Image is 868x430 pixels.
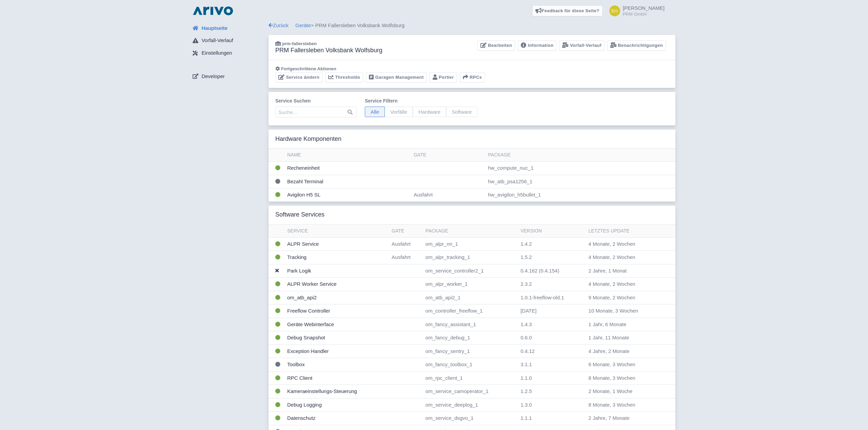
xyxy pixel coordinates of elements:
[423,398,518,412] td: om_service_deeplog_1
[389,237,423,251] td: Ausfahrt
[284,291,389,304] td: om_atb_api2
[284,149,411,162] th: Name
[586,251,663,264] td: 4 Monate, 2 Wochen
[284,237,389,251] td: ALPR Service
[423,278,518,291] td: om_alpr_worker_1
[520,241,532,247] span: 1.4.2
[586,304,663,318] td: 10 Monate, 3 Wochen
[201,24,228,32] span: Hauptseite
[282,41,317,46] span: prm-fallersleben
[284,371,389,385] td: RPC Client
[520,254,532,260] span: 1.5.2
[284,251,389,264] td: Tracking
[586,237,663,251] td: 4 Monate, 2 Wochen
[365,97,477,105] label: Service filtern
[586,225,663,238] th: Letztes Update
[520,348,535,354] span: 0.4.12
[423,291,518,304] td: om_atb_api2_1
[586,358,663,372] td: 6 Monate, 3 Wochen
[411,149,485,162] th: Gate
[284,225,389,238] th: Service
[284,331,389,345] td: Debug Snapshot
[485,149,675,162] th: Package
[539,268,559,274] span: (0.4.154)
[586,344,663,358] td: 4 Jahre, 2 Monate
[518,40,556,51] a: Information
[423,304,518,318] td: om_controller_freeflow_1
[269,22,675,30] div: > PRM Fallersleben Volksbank Wolfsburg
[325,72,363,83] a: Thresholds
[460,72,485,83] button: RPCs
[423,237,518,251] td: om_alpr_nn_1
[275,47,382,54] h3: PRM Fallersleben Volksbank Wolfsburg
[586,412,663,425] td: 2 Jahre, 7 Monate
[413,107,446,117] span: Hardware
[423,358,518,372] td: om_fancy_toolbox_1
[520,402,532,408] span: 1.3.0
[284,304,389,318] td: Freeflow Controller
[446,107,477,117] span: Software
[586,264,663,278] td: 2 Jahre, 1 Monat
[423,225,518,238] th: Package
[281,66,336,71] span: Fortgeschrittene Aktionen
[284,175,411,188] td: Bezahl Terminal
[269,22,289,28] a: Zurück
[518,225,586,238] th: Version
[275,97,357,105] label: Service suchen
[284,318,389,331] td: Geräte Webinterface
[520,375,532,381] span: 1.1.0
[520,295,564,300] span: 1.0.1-freeflow-old.1
[284,398,389,412] td: Debug Logging
[485,188,675,202] td: hw_avigilon_h5bullet_1
[389,251,423,264] td: Ausfahrt
[275,211,324,219] h3: Software Services
[284,412,389,425] td: Datenschutz
[520,335,532,340] span: 0.6.0
[520,361,532,367] span: 3.1.1
[586,331,663,345] td: 1 Jahr, 11 Monate
[201,73,224,80] span: Developer
[191,5,235,16] img: logo
[485,162,675,175] td: hw_compute_nuc_1
[520,281,532,287] span: 2.3.2
[201,49,232,57] span: Einstellungen
[423,331,518,345] td: om_fancy_debug_1
[187,70,269,83] a: Developer
[586,385,663,398] td: 2 Monate, 1 Woche
[275,107,357,117] input: Suche…
[520,388,532,394] span: 1.2.5
[384,107,413,117] span: Vorfälle
[423,371,518,385] td: om_rpc_client_1
[187,34,269,47] a: Vorfall-Verlauf
[485,175,675,188] td: hw_atb_psa1256_1
[559,40,604,51] a: Vorfall-Verlauf
[423,318,518,331] td: om_fancy_assistant_1
[284,358,389,372] td: Toolbox
[284,385,389,398] td: Kameraeinstellungs-Steuerung
[532,5,603,16] a: Feedback für diese Seite?
[423,412,518,425] td: om_service_dsgvo_1
[187,47,269,60] a: Einstellungen
[284,264,389,278] td: Park Logik
[295,22,311,28] a: Geräte
[586,371,663,385] td: 8 Monate, 3 Wochen
[586,278,663,291] td: 4 Monate, 2 Wochen
[187,22,269,35] a: Hauptseite
[586,398,663,412] td: 8 Monate, 3 Wochen
[423,264,518,278] td: om_service_controller2_1
[477,40,515,51] a: Bearbeiten
[623,5,665,11] span: [PERSON_NAME]
[284,188,411,202] td: Avigilon H5 SL
[284,162,411,175] td: Recheneinheit
[275,135,341,143] h3: Hardware Komponenten
[430,72,457,83] a: Portier
[366,72,427,83] a: Garagen Management
[284,278,389,291] td: ALPR Worker Service
[520,308,536,314] span: [DATE]
[411,188,485,202] td: Ausfahrt
[520,415,532,421] span: 1.1.1
[607,40,666,51] a: Benachrichtigungen
[423,385,518,398] td: om_service_camoperator_1
[423,251,518,264] td: om_alpr_tracking_1
[365,107,385,117] span: Alle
